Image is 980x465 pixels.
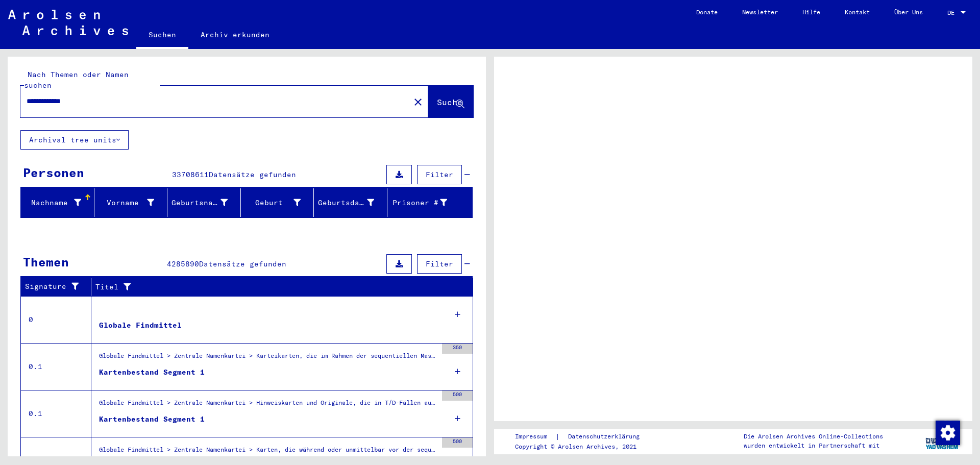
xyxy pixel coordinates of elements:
div: Personen [23,163,84,182]
div: Geburt‏ [245,194,314,211]
img: Zustimmung ändern [936,421,960,445]
span: Filter [426,170,453,179]
div: Globale Findmittel > Zentrale Namenkartei > Hinweiskarten und Originale, die in T/D-Fällen aufgef... [99,398,437,412]
a: Datenschutzerklärung [560,431,652,442]
div: Vorname [99,198,155,208]
a: Archiv erkunden [188,22,282,47]
button: Filter [417,254,462,274]
p: wurden entwickelt in Partnerschaft mit [744,441,883,450]
span: 33708611 [172,170,209,179]
span: DE [947,9,959,16]
div: 500 [442,437,473,448]
mat-label: Nach Themen oder Namen suchen [24,70,129,90]
td: 0 [21,296,91,343]
mat-header-cell: Vorname [94,188,168,217]
div: Globale Findmittel [99,320,182,331]
div: 500 [442,390,473,401]
button: Filter [417,165,462,184]
button: Archival tree units [20,130,129,150]
div: Themen [23,253,69,271]
span: Suche [437,97,462,107]
div: Geburt‏ [245,198,301,208]
div: | [515,431,652,442]
div: Globale Findmittel > Zentrale Namenkartei > Karten, die während oder unmittelbar vor der sequenti... [99,445,437,459]
div: Prisoner # [391,198,448,208]
div: Nachname [25,194,94,211]
div: Nachname [25,198,81,208]
img: Arolsen_neg.svg [8,10,128,35]
div: 350 [442,344,473,354]
td: 0.1 [21,390,91,437]
div: Signature [25,279,93,295]
div: Titel [95,279,463,295]
div: Vorname [99,194,167,211]
img: yv_logo.png [923,428,962,454]
div: Kartenbestand Segment 1 [99,367,205,378]
span: Datensätze gefunden [209,170,296,179]
div: Titel [95,282,453,292]
button: Clear [408,91,428,112]
p: Copyright © Arolsen Archives, 2021 [515,442,652,451]
a: Suchen [136,22,188,49]
div: Prisoner # [391,194,460,211]
td: 0.1 [21,343,91,390]
div: Globale Findmittel > Zentrale Namenkartei > Karteikarten, die im Rahmen der sequentiellen Massend... [99,351,437,365]
mat-header-cell: Geburtsname [167,188,241,217]
div: Geburtsdatum [318,198,374,208]
div: Signature [25,281,83,292]
mat-header-cell: Geburt‏ [241,188,314,217]
a: Impressum [515,431,555,442]
mat-header-cell: Prisoner # [387,188,473,217]
mat-icon: close [412,96,424,108]
span: 4285890 [167,259,199,268]
mat-header-cell: Nachname [21,188,94,217]
p: Die Arolsen Archives Online-Collections [744,432,883,441]
div: Geburtsname [171,194,240,211]
div: Geburtsdatum [318,194,387,211]
mat-header-cell: Geburtsdatum [314,188,387,217]
div: Kartenbestand Segment 1 [99,414,205,425]
button: Suche [428,86,473,117]
span: Datensätze gefunden [199,259,286,268]
div: Geburtsname [171,198,228,208]
span: Filter [426,259,453,268]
